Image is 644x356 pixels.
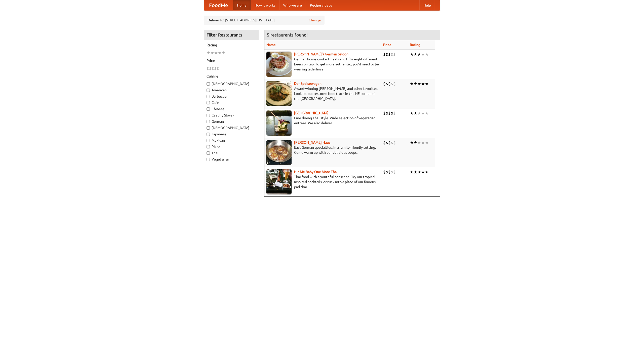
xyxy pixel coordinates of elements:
input: Mexican [207,139,210,142]
img: babythai.jpg [266,169,292,194]
a: Home [233,0,251,10]
li: ★ [414,169,417,175]
li: $ [391,169,393,175]
li: ★ [417,140,421,145]
li: ★ [417,81,421,87]
input: American [207,89,210,92]
li: $ [388,140,391,145]
li: $ [388,81,391,87]
input: Thai [207,151,210,155]
li: ★ [417,169,421,175]
li: ★ [410,169,414,175]
label: Barbecue [207,94,256,99]
label: German [207,119,256,124]
a: Price [383,43,391,47]
li: ★ [414,110,417,116]
li: $ [383,81,386,87]
p: Award-winning [PERSON_NAME] and other favorites. Look for our restored food truck in the NE corne... [266,86,379,101]
b: Der Speisewagen [294,82,321,86]
li: $ [393,169,396,175]
input: German [207,120,210,123]
label: Pizza [207,144,256,149]
img: kohlhaus.jpg [266,140,292,165]
li: $ [386,110,388,116]
li: ★ [425,169,429,175]
li: $ [393,81,396,87]
input: Czech / Slovak [207,114,210,117]
li: $ [388,110,391,116]
h5: Cuisine [207,74,256,79]
input: Vegetarian [207,158,210,161]
li: ★ [410,52,414,57]
h4: Filter Restaurants [204,30,259,40]
input: Cafe [207,101,210,104]
li: $ [386,81,388,87]
li: ★ [421,140,425,145]
p: Thai food with a youthful bar scene. Try our tropical inspired cocktails, or tuck into a plate of... [266,174,379,189]
label: Chinese [207,106,256,111]
li: $ [212,66,214,71]
img: speisewagen.jpg [266,81,292,106]
a: Name [266,43,276,47]
p: German home-cooked meals and fifty-eight different beers on tap. To get more authentic, you'd nee... [266,57,379,72]
a: Hit Me Baby One More Thai [294,170,338,174]
li: ★ [414,52,417,57]
li: $ [207,66,209,71]
li: ★ [410,81,414,87]
li: ★ [414,140,417,145]
li: $ [386,140,388,145]
input: Pizza [207,145,210,148]
input: Chinese [207,107,210,111]
li: ★ [410,110,414,116]
p: East German specialties, in a family-friendly setting. Come warm up with our delicious soups. [266,145,379,155]
li: ★ [421,169,425,175]
h5: Rating [207,43,256,48]
li: $ [393,140,396,145]
li: $ [383,169,386,175]
li: $ [383,140,386,145]
li: ★ [425,81,429,87]
li: ★ [417,52,421,57]
a: Help [419,0,435,10]
li: ★ [421,52,425,57]
li: $ [391,140,393,145]
label: [DEMOGRAPHIC_DATA] [207,81,256,86]
label: Cafe [207,100,256,105]
a: Who we are [279,0,306,10]
li: ★ [207,50,210,56]
li: ★ [425,52,429,57]
label: Japanese [207,132,256,137]
a: FoodMe [204,0,233,10]
img: esthers.jpg [266,52,292,77]
li: $ [217,66,219,71]
label: American [207,88,256,93]
a: Recipe videos [306,0,336,10]
li: ★ [421,110,425,116]
label: Mexican [207,138,256,143]
input: [DEMOGRAPHIC_DATA] [207,126,210,130]
a: Rating [410,43,420,47]
a: [GEOGRAPHIC_DATA] [294,111,329,115]
label: [DEMOGRAPHIC_DATA] [207,125,256,130]
li: $ [386,52,388,57]
label: Czech / Slovak [207,113,256,118]
a: Change [309,18,321,23]
h5: Price [207,58,256,63]
b: [PERSON_NAME]'s German Saloon [294,52,348,56]
li: $ [391,52,393,57]
a: How it works [251,0,279,10]
li: $ [209,66,212,71]
li: ★ [421,81,425,87]
li: ★ [425,140,429,145]
li: $ [391,110,393,116]
input: Barbecue [207,95,210,98]
li: ★ [222,50,225,56]
li: $ [391,81,393,87]
input: [DEMOGRAPHIC_DATA] [207,82,210,86]
li: $ [214,66,217,71]
li: ★ [214,50,218,56]
a: [PERSON_NAME] Haus [294,140,330,144]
